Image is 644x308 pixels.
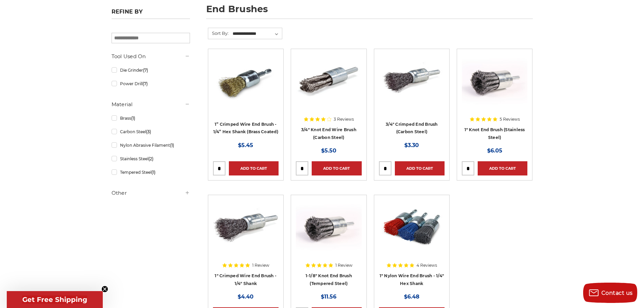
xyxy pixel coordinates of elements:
[379,200,445,254] img: 1 inch nylon wire end brush
[238,293,254,300] span: $4.40
[208,28,229,38] label: Sort By:
[112,189,190,197] h5: Other
[148,156,153,161] span: (2)
[296,54,361,140] a: Twist Knot End Brush
[112,52,190,61] h5: Tool Used On
[296,54,361,108] img: Twist Knot End Brush
[213,54,279,140] a: brass coated 1 inch end brush
[112,64,190,76] a: Die Grinder
[7,291,103,308] div: Get Free ShippingClose teaser
[312,161,361,175] a: Add to Cart
[487,147,502,154] span: $6.05
[601,290,633,296] span: Contact us
[143,81,148,86] span: (7)
[101,286,108,292] button: Close teaser
[462,54,527,140] a: Knotted End Brush
[143,68,148,73] span: (7)
[321,147,336,154] span: $5.50
[170,143,174,148] span: (1)
[583,283,637,303] button: Contact us
[395,161,445,175] a: Add to Cart
[379,200,445,286] a: 1 inch nylon wire end brush
[206,4,533,19] h1: end brushes
[296,200,361,286] a: Knotted End Brush
[462,54,527,108] img: Knotted End Brush
[151,170,156,175] span: (1)
[238,142,253,148] span: $5.45
[404,293,420,300] span: $6.48
[112,153,190,165] a: Stainless Steel
[131,116,135,121] span: (1)
[478,161,527,175] a: Add to Cart
[404,142,419,148] span: $3.30
[379,54,445,140] a: 3/4" Crimped End Brush (Carbon Steel)
[321,293,336,300] span: $11.56
[112,100,190,109] h5: Material
[213,200,279,254] img: 1" Crimped Wire End Brush - 1/4" Shank
[112,78,190,90] a: Power Drill
[296,200,361,254] img: Knotted End Brush
[146,129,151,134] span: (3)
[112,166,190,178] a: Tempered Steel
[379,54,445,108] img: 3/4" Crimped End Brush (Carbon Steel)
[112,112,190,124] a: Brass
[232,29,282,39] select: Sort By:
[112,126,190,138] a: Carbon Steel
[112,139,190,151] a: Nylon Abrasive Filament
[213,54,279,108] img: brass coated 1 inch end brush
[213,200,279,286] a: 1" Crimped Wire End Brush - 1/4" Shank
[112,8,190,19] h5: Refine by
[229,161,279,175] a: Add to Cart
[22,295,87,304] span: Get Free Shipping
